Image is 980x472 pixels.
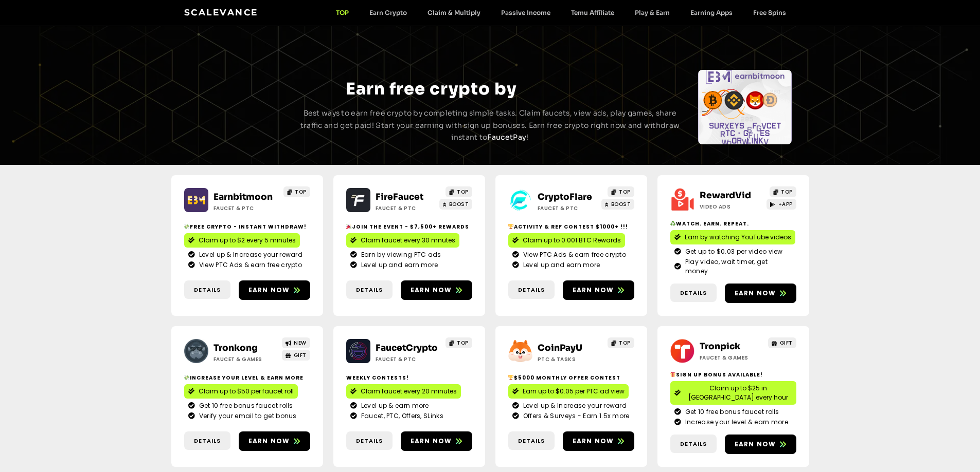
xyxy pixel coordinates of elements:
[346,431,393,450] a: Details
[608,337,634,348] a: TOP
[521,260,600,270] span: Level up and earn more
[670,220,796,228] h2: Watch. Earn. Repeat.
[376,192,423,202] a: FireFaucet
[346,280,393,299] a: Details
[700,203,764,211] h2: Video ads
[197,250,302,259] span: Level up & Increase your reward
[670,284,717,303] a: Details
[446,186,472,197] a: TOP
[698,70,792,144] div: Slides
[376,343,438,353] a: FaucetCrypto
[700,190,751,201] a: RewardVid
[670,221,675,226] img: ♻️
[685,384,792,402] span: Claim up to $25 in [GEOGRAPHIC_DATA] every hour
[359,9,417,16] a: Earn Crypto
[239,431,310,451] a: Earn now
[294,351,307,359] span: GIFT
[625,9,680,16] a: Play & Earn
[188,70,281,144] div: Slides
[521,411,630,421] span: Offers & Surveys - Earn 1.5x more
[184,431,230,450] a: Details
[725,284,796,303] a: Earn now
[417,9,491,16] a: Claim & Multiply
[735,440,776,449] span: Earn now
[376,204,440,212] h2: Faucet & PTC
[619,339,631,347] span: TOP
[199,236,296,245] span: Claim up to $2 every 5 minutes
[213,204,278,212] h2: Faucet & PTC
[295,188,307,196] span: TOP
[767,199,796,210] a: +APP
[561,9,625,16] a: Temu Affiliate
[346,79,516,99] span: Earn free crypto by
[446,337,472,348] a: TOP
[213,355,278,363] h2: Faucet & Games
[508,224,513,229] img: 🏆
[411,437,452,446] span: Earn now
[725,435,796,454] a: Earn now
[680,9,743,16] a: Earning Apps
[538,355,602,363] h2: ptc & Tasks
[356,286,383,294] span: Details
[680,440,707,448] span: Details
[670,435,717,454] a: Details
[346,374,472,382] h2: Weekly contests!
[508,223,634,231] h2: Activity & ref contest $1000+ !!!
[401,280,472,300] a: Earn now
[573,437,614,446] span: Earn now
[508,384,629,399] a: Earn up to $0.05 per PTC ad view
[401,431,472,451] a: Earn now
[184,7,258,17] a: Scalevance
[439,199,472,210] a: BOOST
[457,188,469,196] span: TOP
[683,257,792,276] span: Play video, wait timer, get money
[685,233,791,242] span: Earn by watching YouTube videos
[359,401,429,410] span: Level up & earn more
[197,401,293,410] span: Get 10 free bonus faucet rolls
[282,350,310,361] a: GIFT
[508,375,513,380] img: 🏆
[538,204,602,212] h2: Faucet & PTC
[184,224,189,229] img: 💸
[184,374,310,382] h2: Increase your level & earn more
[700,341,740,352] a: Tronpick
[299,107,682,144] p: Best ways to earn free crypto by completing simple tasks. Claim faucets, view ads, play games, sh...
[197,260,302,270] span: View PTC Ads & earn free crypto
[538,343,582,353] a: CoinPayU
[563,431,634,451] a: Earn now
[670,371,796,379] h2: Sign Up Bonus Available!
[449,200,469,208] span: BOOST
[346,384,461,399] a: Claim faucet every 20 minutes
[700,354,764,362] h2: Faucet & Games
[770,186,796,197] a: TOP
[518,437,545,445] span: Details
[523,236,621,245] span: Claim up to 0.001 BTC Rewards
[508,431,555,450] a: Details
[359,250,441,259] span: Earn by viewing PTC ads
[359,411,443,421] span: Faucet, PTC, Offers, SLinks
[194,437,221,445] span: Details
[508,233,625,248] a: Claim up to 0.001 BTC Rewards
[197,411,297,421] span: Verify your email to get bonus
[670,372,675,377] img: 🎁
[601,199,634,210] a: BOOST
[487,133,526,142] a: FaucetPay
[184,384,298,399] a: Claim up to $50 per faucet roll
[326,9,359,16] a: TOP
[508,280,555,299] a: Details
[184,375,189,380] img: 💸
[326,9,796,16] nav: Menu
[491,9,561,16] a: Passive Income
[781,188,793,196] span: TOP
[411,286,452,295] span: Earn now
[619,188,631,196] span: TOP
[735,289,776,298] span: Earn now
[346,233,459,248] a: Claim faucet every 30 mnutes
[194,286,221,294] span: Details
[376,355,440,363] h2: Faucet & PTC
[518,286,545,294] span: Details
[356,437,383,445] span: Details
[213,343,258,353] a: Tronkong
[359,260,438,270] span: Level up and earn more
